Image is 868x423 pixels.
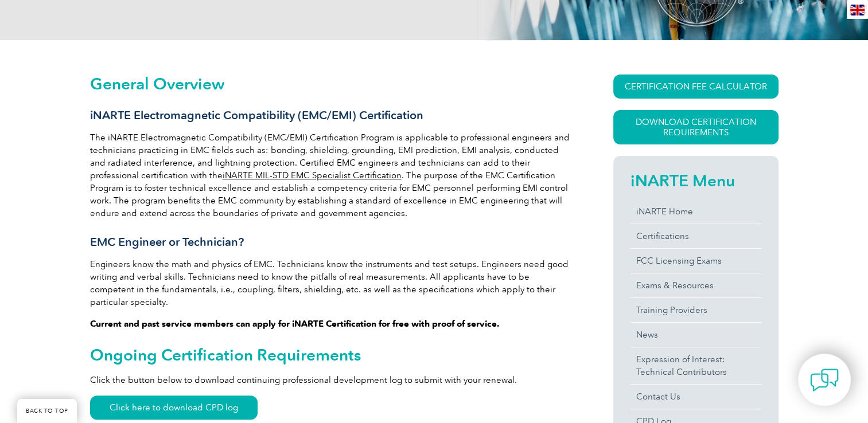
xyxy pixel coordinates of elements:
[630,298,761,322] a: Training Providers
[630,171,761,190] h2: iNARTE Menu
[630,385,761,409] a: Contact Us
[90,131,572,220] p: The iNARTE Electromagnetic Compatibility (EMC/EMI) Certification Program is applicable to profess...
[90,235,572,249] h3: EMC Engineer or Technician?
[90,75,572,93] h2: General Overview
[630,273,761,297] a: Exams & Resources
[90,374,572,386] p: Click the button below to download continuing professional development log to submit with your re...
[850,5,865,15] img: en
[90,319,500,329] strong: Current and past service members can apply for iNARTE Certification for free with proof of service.
[810,366,839,394] img: contact-chat.png
[630,347,761,384] a: Expression of Interest:Technical Contributors
[630,199,761,224] a: iNARTE Home
[630,224,761,248] a: Certifications
[90,395,258,420] a: Click here to download CPD log
[90,108,572,123] h3: iNARTE Electromagnetic Compatibility (EMC/EMI) Certification
[613,75,779,99] a: CERTIFICATION FEE CALCULATOR
[90,258,572,308] p: Engineers know the math and physics of EMC. Technicians know the instruments and test setups. Eng...
[17,399,77,423] a: BACK TO TOP
[630,249,761,273] a: FCC Licensing Exams
[613,110,779,144] a: Download Certification Requirements
[630,323,761,347] a: News
[223,170,402,181] a: iNARTE MIL-STD EMC Specialist Certification
[90,346,572,364] h2: Ongoing Certification Requirements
